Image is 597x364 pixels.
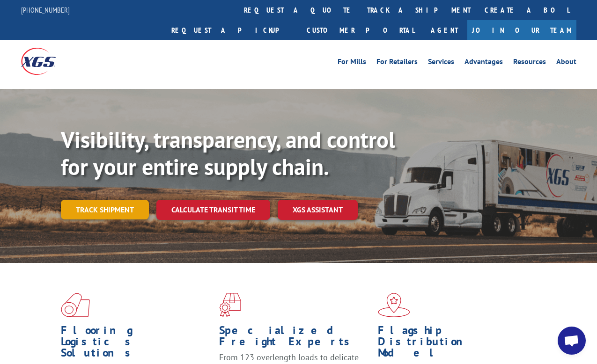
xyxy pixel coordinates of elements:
a: Open chat [558,327,586,355]
a: About [556,58,576,68]
a: Calculate transit time [156,200,270,220]
img: xgs-icon-focused-on-flooring-red [219,293,241,317]
a: Resources [513,58,546,68]
a: For Mills [338,58,366,68]
a: Join Our Team [467,20,576,40]
img: xgs-icon-flagship-distribution-model-red [378,293,410,317]
h1: Flagship Distribution Model [378,325,529,363]
a: Track shipment [61,200,149,219]
a: Agent [421,20,467,40]
a: Customer Portal [300,20,421,40]
h1: Specialized Freight Experts [219,325,370,352]
h1: Flooring Logistics Solutions [61,325,212,363]
a: Request a pickup [164,20,300,40]
a: For Retailers [376,58,418,68]
a: Advantages [464,58,503,68]
a: [PHONE_NUMBER] [21,5,70,15]
img: xgs-icon-total-supply-chain-intelligence-red [61,293,90,317]
a: Services [428,58,454,68]
b: Visibility, transparency, and control for your entire supply chain. [61,125,395,181]
a: XGS ASSISTANT [278,200,358,220]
